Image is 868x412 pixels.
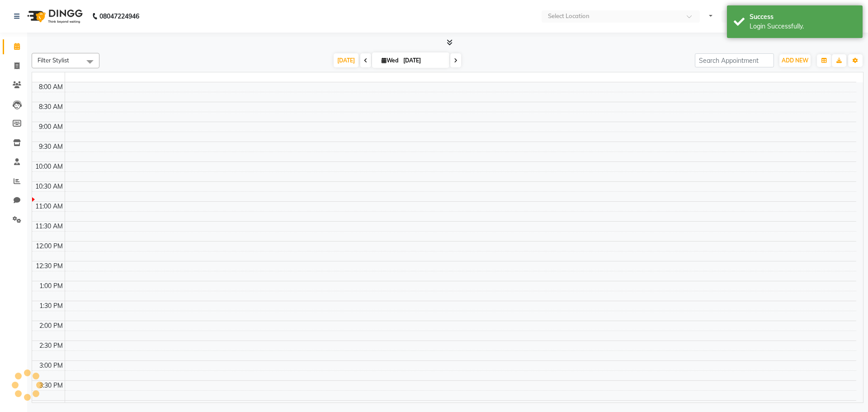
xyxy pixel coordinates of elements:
[401,54,446,67] input: 2025-09-03
[37,122,65,132] div: 9:00 AM
[38,281,65,291] div: 1:00 PM
[33,202,65,211] div: 11:00 AM
[695,53,774,67] input: Search Appointment
[379,57,401,64] span: Wed
[37,82,65,92] div: 8:00 AM
[23,4,85,29] img: logo
[779,54,811,67] button: ADD NEW
[37,142,65,152] div: 9:30 AM
[38,341,65,350] div: 2:30 PM
[34,261,65,271] div: 12:30 PM
[548,12,590,21] div: Select Location
[38,401,65,410] div: 4:00 PM
[33,162,65,171] div: 10:00 AM
[34,242,65,251] div: 12:00 PM
[750,22,856,31] div: Login Successfully.
[750,12,856,22] div: Success
[38,57,69,64] span: Filter Stylist
[38,301,65,311] div: 1:30 PM
[38,381,65,390] div: 3:30 PM
[33,222,65,231] div: 11:30 AM
[782,57,808,64] span: ADD NEW
[99,4,139,29] b: 08047224946
[38,321,65,331] div: 2:00 PM
[38,361,65,370] div: 3:00 PM
[33,182,65,191] div: 10:30 AM
[334,53,359,67] span: [DATE]
[37,102,65,112] div: 8:30 AM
